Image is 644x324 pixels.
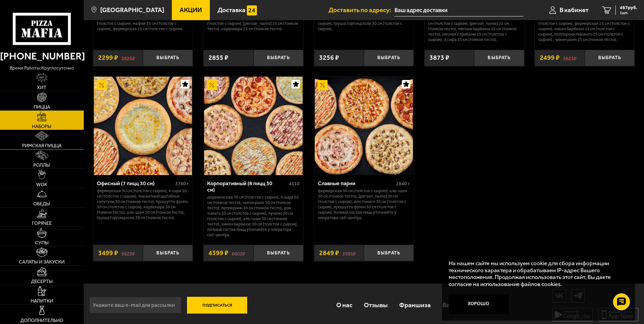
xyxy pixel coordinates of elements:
[342,250,356,256] s: 3985 ₽
[32,124,51,129] span: Наборы
[33,201,50,206] span: Обеды
[437,294,476,316] a: Вакансии
[394,4,523,16] span: улица Фёдора Котанова, 3к2
[314,77,414,175] a: АкционныйСлавные парни
[319,54,339,61] span: 3256 ₽
[98,250,118,256] span: 3499 ₽
[36,182,47,187] span: WOK
[585,50,635,66] button: Выбрать
[289,181,300,187] span: 4110
[19,259,65,264] span: Салаты и закуски
[393,294,437,316] a: Франшиза
[98,54,118,61] span: 2299 ₽
[207,10,300,32] p: Чикен Ранч 25 см (толстое с сыром), Дракон 25 см (толстое с сыром), Чикен Барбекю 25 см (толстое ...
[22,143,62,148] span: Римская пицца
[209,54,228,61] span: 2855 ₽
[474,50,524,66] button: Выбрать
[207,180,287,193] div: Корпоративный (8 пицц 30 см)
[396,181,410,187] span: 2840 г
[218,7,245,13] span: Доставка
[394,4,523,16] input: Ваш адрес доставки
[232,250,245,256] s: 6602 ₽
[143,245,193,261] button: Выбрать
[35,240,49,245] span: Супы
[449,260,624,288] p: На нашем сайте мы используем cookie для сбора информации технического характера и обрабатываем IP...
[34,105,50,109] span: Пицца
[563,54,576,61] s: 3823 ₽
[319,250,339,256] span: 2849 ₽
[97,188,189,220] p: Фермерская 30 см (толстое с сыром), 4 сыра 30 см (толстое с сыром), Пикантный цыплёнок сулугуни 3...
[449,294,509,314] button: Хорошо
[33,163,50,167] span: Роллы
[187,297,248,314] button: Подписаться
[317,80,328,90] img: Акционный
[207,80,217,90] img: Акционный
[318,10,410,32] p: Аль-Шам 30 см (тонкое тесто), Фермерская 30 см (тонкое тесто), Карбонара 30 см (толстое с сыром),...
[143,50,193,66] button: Выбрать
[121,250,135,256] s: 5623 ₽
[97,180,174,187] div: Офисный (7 пицц 30 см)
[254,245,303,261] button: Выбрать
[209,250,228,256] span: 4399 ₽
[560,7,589,13] span: В кабинет
[315,77,413,175] img: Славные парни
[175,181,189,187] span: 3780 г
[204,77,302,175] img: Корпоративный (8 пицц 30 см)
[89,297,182,314] input: Укажите ваш e-mail для рассылки
[358,294,393,316] a: Отзывы
[93,77,193,175] a: АкционныйОфисный (7 пицц 30 см)
[364,245,414,261] button: Выбрать
[100,7,164,13] span: [GEOGRAPHIC_DATA]
[37,85,46,90] span: Хит
[620,5,637,10] span: 467 руб.
[207,195,300,238] p: Деревенская 30 см (толстое с сыром), 4 сыра 30 см (тонкое тесто), Чикен Ранч 30 см (тонкое тесто)...
[97,80,107,90] img: Акционный
[20,318,63,323] span: Дополнительно
[121,54,135,61] s: 2825 ₽
[31,298,53,303] span: Напитки
[247,5,257,15] img: 15daf4d41897b9f0e9f617042186c801.svg
[428,10,521,42] p: Чикен Ранч 25 см (толстое с сыром), Чикен Барбекю 25 см (толстое с сыром), Пепперони 25 см (толст...
[97,10,189,32] p: Мясная Барбекю 25 см (толстое с сыром), 4 сыра 25 см (толстое с сыром), Чикен Ранч 25 см (толстое...
[364,50,414,66] button: Выбрать
[429,54,449,61] span: 3873 ₽
[538,10,631,42] p: Карбонара 25 см (тонкое тесто), Прошутто Фунги 25 см (тонкое тесто), Пепперони 25 см (толстое с с...
[180,7,202,13] span: Акции
[540,54,560,61] span: 2499 ₽
[330,294,358,316] a: О нас
[329,7,394,13] span: Доставить по адресу:
[32,221,52,226] span: Горячее
[254,50,303,66] button: Выбрать
[318,180,395,187] div: Славные парни
[318,188,410,220] p: Фермерская 30 см (толстое с сыром), Аль-Шам 30 см (тонкое тесто), [PERSON_NAME] 30 см (толстое с ...
[203,77,303,175] a: АкционныйКорпоративный (8 пицц 30 см)
[620,11,637,15] span: 1 шт.
[31,279,53,284] span: Десерты
[94,77,192,175] img: Офисный (7 пицц 30 см)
